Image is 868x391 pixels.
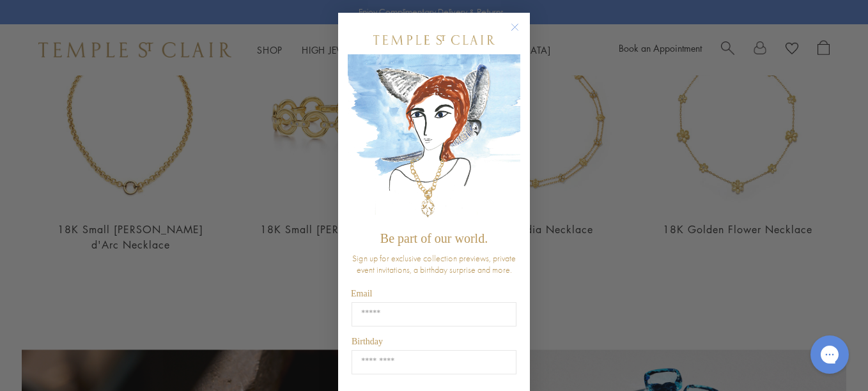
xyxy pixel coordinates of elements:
img: Temple St. Clair [373,35,495,45]
span: Sign up for exclusive collection previews, private event invitations, a birthday surprise and more. [352,252,516,275]
img: c4a9eb12-d91a-4d4a-8ee0-386386f4f338.jpeg [348,54,520,225]
button: Close dialog [513,26,529,42]
input: Email [352,302,516,326]
span: Be part of our world. [380,231,488,245]
iframe: Gorgias live chat messenger [804,331,855,378]
span: Birthday [352,337,383,346]
span: Email [351,289,372,298]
